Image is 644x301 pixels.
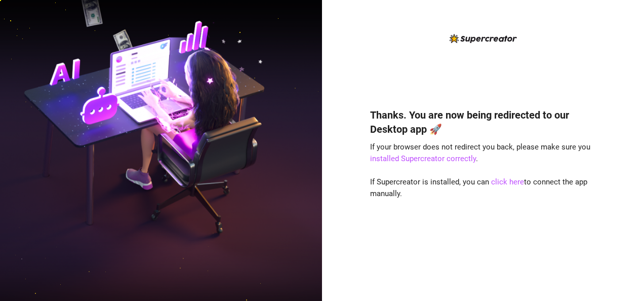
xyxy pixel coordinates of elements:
[370,142,590,164] span: If your browser does not redirect you back, please make sure you .
[491,177,524,186] a: click here
[370,177,587,199] span: If Supercreator is installed, you can to connect the app manually.
[370,108,596,136] h4: Thanks. You are now being redirected to our Desktop app 🚀
[370,154,476,163] a: installed Supercreator correctly
[450,34,517,43] img: logo-BBDzfeDw.svg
